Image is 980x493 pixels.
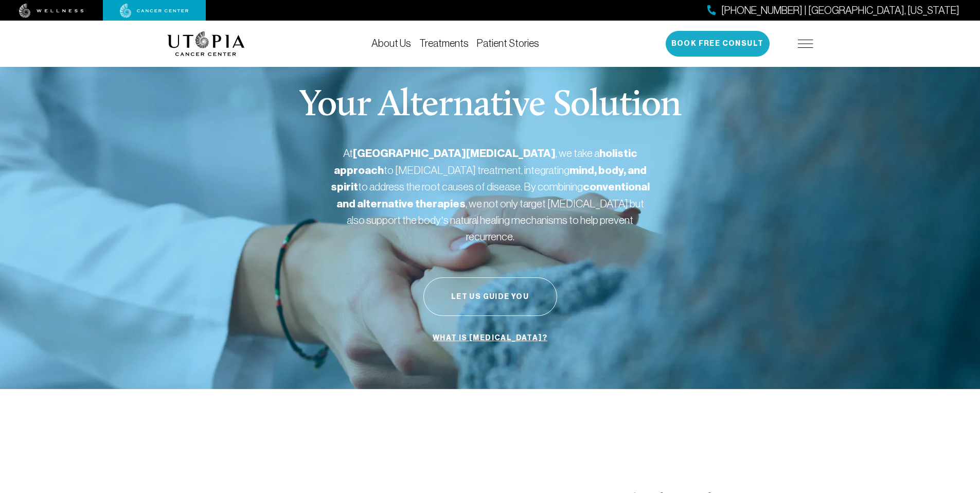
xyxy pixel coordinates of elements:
[334,147,637,177] strong: holistic approach
[353,147,556,160] strong: [GEOGRAPHIC_DATA][MEDICAL_DATA]
[423,277,557,316] button: Let Us Guide You
[120,4,189,18] img: cancer center
[19,4,84,18] img: wellness
[707,3,959,18] a: [PHONE_NUMBER] | [GEOGRAPHIC_DATA], [US_STATE]
[798,40,813,48] img: icon-hamburger
[419,38,469,49] a: Treatments
[299,87,681,125] p: Your Alternative Solution
[167,31,245,56] img: logo
[371,38,411,49] a: About Us
[666,31,770,57] button: Book Free Consult
[331,145,650,244] p: At , we take a to [MEDICAL_DATA] treatment, integrating to address the root causes of disease. By...
[477,38,539,49] a: Patient Stories
[721,3,959,18] span: [PHONE_NUMBER] | [GEOGRAPHIC_DATA], [US_STATE]
[430,328,550,348] a: What is [MEDICAL_DATA]?
[336,180,650,210] strong: conventional and alternative therapies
